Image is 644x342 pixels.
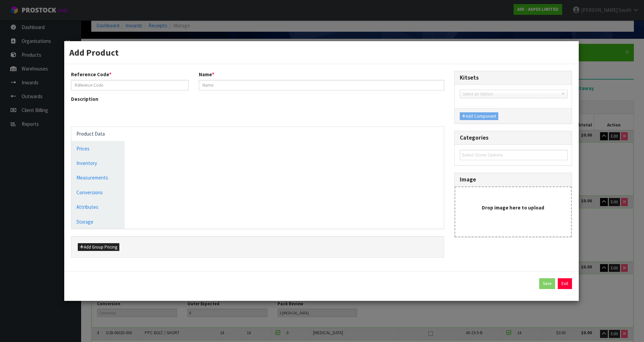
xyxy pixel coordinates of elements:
h3: Kitsets [460,75,567,81]
a: Storage [71,215,125,229]
a: Inventory [71,156,125,170]
h3: Categories [460,135,567,141]
a: Measurements [71,171,125,184]
span: Select an Option [463,90,558,98]
h3: Add Product [69,46,574,59]
button: Add Component [460,112,498,120]
label: Reference Code [71,71,112,78]
h3: Image [460,176,567,183]
a: Conversions [71,186,125,199]
input: Reference Code [71,80,189,90]
button: Exit [558,278,572,289]
label: Description [71,95,98,103]
button: Add Group Pricing [78,243,119,251]
button: Save [539,278,555,289]
label: Name [199,71,214,78]
strong: Drop image here to upload [482,204,544,211]
a: Prices [71,142,125,155]
a: Attributes [71,200,125,214]
a: Product Data [71,127,125,141]
input: Name [199,80,444,90]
